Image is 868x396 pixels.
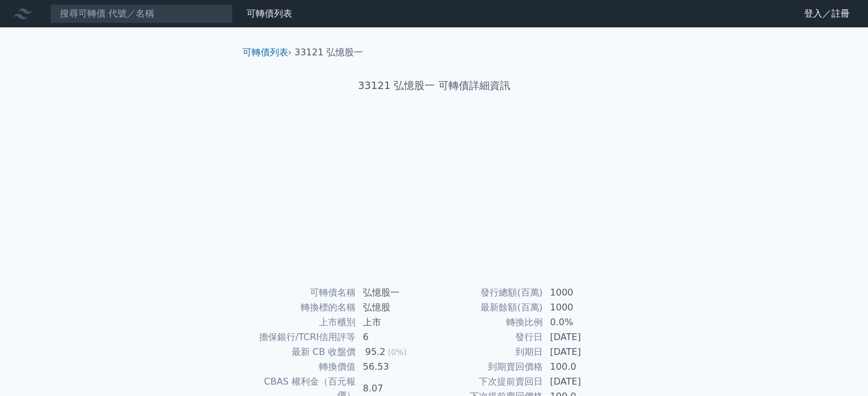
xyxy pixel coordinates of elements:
[434,315,543,330] td: 轉換比例
[543,359,621,374] td: 100.0
[434,374,543,389] td: 下次提前賣回日
[243,46,292,59] li: ›
[247,315,356,330] td: 上市櫃別
[387,347,406,357] span: (0%)
[434,285,543,300] td: 發行總額(百萬)
[795,5,859,23] a: 登入／註冊
[543,285,621,300] td: 1000
[247,285,356,300] td: 可轉債名稱
[50,4,233,23] input: 搜尋可轉債 代號／名稱
[247,8,292,19] a: 可轉債列表
[543,300,621,315] td: 1000
[233,78,635,94] h1: 33121 弘憶股一 可轉債詳細資訊
[543,345,621,359] td: [DATE]
[356,359,434,374] td: 56.53
[543,330,621,345] td: [DATE]
[434,345,543,359] td: 到期日
[434,359,543,374] td: 到期賣回價格
[356,300,434,315] td: 弘憶股
[356,285,434,300] td: 弘憶股一
[247,345,356,359] td: 最新 CB 收盤價
[243,47,288,58] a: 可轉債列表
[247,300,356,315] td: 轉換標的名稱
[543,374,621,389] td: [DATE]
[434,300,543,315] td: 最新餘額(百萬)
[356,315,434,330] td: 上市
[811,341,868,396] iframe: Chat Widget
[247,330,356,345] td: 擔保銀行/TCRI信用評等
[363,345,388,359] div: 95.2
[294,46,363,59] li: 33121 弘憶股一
[434,330,543,345] td: 發行日
[247,359,356,374] td: 轉換價值
[543,315,621,330] td: 0.0%
[356,330,434,345] td: 6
